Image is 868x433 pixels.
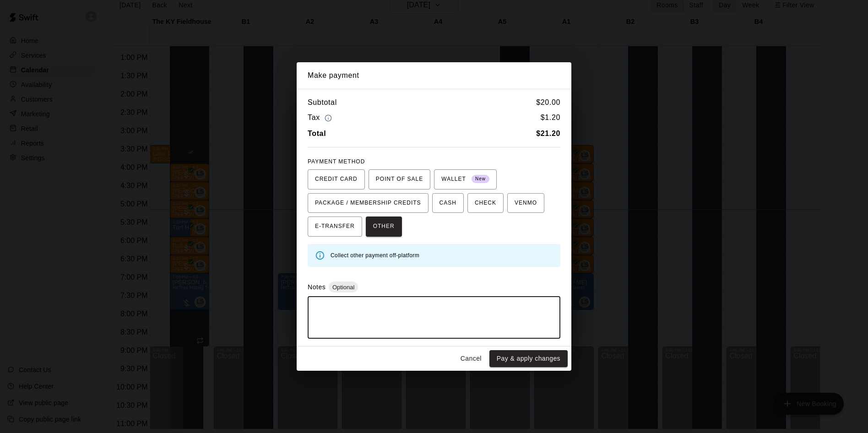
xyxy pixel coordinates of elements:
h6: Tax [308,112,334,124]
span: PACKAGE / MEMBERSHIP CREDITS [315,196,421,211]
h2: Make payment [297,62,571,89]
span: Collect other payment off-platform [331,252,419,259]
span: WALLET [441,172,489,187]
span: New [472,173,489,185]
span: CASH [439,196,456,211]
span: VENMO [515,196,537,211]
b: Total [308,130,326,137]
span: PAYMENT METHOD [308,158,365,165]
span: CREDIT CARD [315,172,358,187]
span: E-TRANSFER [315,219,355,234]
button: Cancel [456,350,486,367]
span: OTHER [373,219,395,234]
span: Optional [329,284,358,291]
button: CHECK [467,193,504,213]
span: CHECK [475,196,496,211]
h6: $ 1.20 [541,112,560,124]
button: OTHER [366,216,402,237]
button: E-TRANSFER [308,216,362,237]
button: VENMO [507,193,544,213]
b: $ 21.20 [536,130,560,137]
h6: $ 20.00 [536,97,560,108]
button: CREDIT CARD [308,169,365,189]
span: POINT OF SALE [376,172,423,187]
button: CASH [432,193,464,213]
button: PACKAGE / MEMBERSHIP CREDITS [308,193,429,213]
h6: Subtotal [308,97,337,108]
label: Notes [308,283,325,291]
button: Pay & apply changes [489,350,568,367]
button: POINT OF SALE [369,169,430,189]
button: WALLET New [434,169,497,189]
